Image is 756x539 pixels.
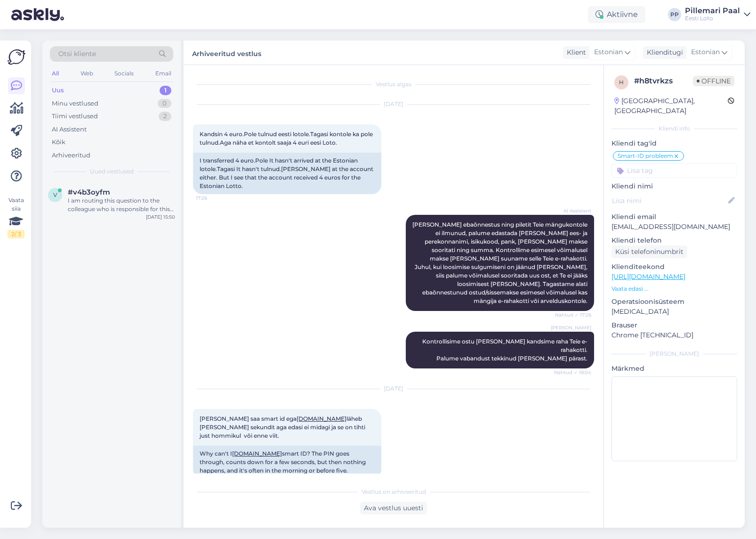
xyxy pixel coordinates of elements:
div: Vaata siia [8,196,24,238]
p: Kliendi telefon [611,236,737,245]
div: Küsi telefoninumbrit [611,245,687,258]
div: PP [668,8,681,21]
input: Lisa tag [611,163,737,178]
a: [DOMAIN_NAME] [297,415,346,422]
span: Smart-ID probleem [618,153,673,159]
div: Kõik [52,138,65,147]
div: 2 / 3 [8,230,24,238]
img: Askly Logo [8,48,25,66]
p: [MEDICAL_DATA] [611,307,737,317]
div: I transferred 4 euro.Pole It hasn't arrived at the Estonian lotole.Tagasi It hasn't tulnud.[PERSO... [193,153,381,194]
div: [DATE] 15:50 [146,213,175,220]
div: Why can't I smart ID? The PIN goes through, counts down for a few seconds, but then nothing happe... [193,446,381,479]
a: [URL][DOMAIN_NAME] [611,272,685,281]
div: Klienditugi [643,48,683,57]
div: I am routing this question to the colleague who is responsible for this topic. The reply might ta... [68,196,175,213]
span: Nähtud ✓ 17:26 [555,311,591,318]
p: Chrome [TECHNICAL_ID] [611,330,737,340]
p: Kliendi nimi [611,181,737,191]
span: Nähtud ✓ 18:04 [554,369,591,376]
input: Lisa nimi [612,196,726,206]
div: Email [153,67,173,80]
span: Vestlus on arhiveeritud [362,488,426,496]
div: [PERSON_NAME] [611,350,737,358]
div: Minu vestlused [52,99,98,108]
div: Pillemari Paal [685,7,740,15]
div: Tiimi vestlused [52,112,98,121]
p: Kliendi tag'id [611,139,737,148]
span: [PERSON_NAME] [551,324,591,331]
div: All [50,67,61,80]
span: Kandsin 4 euro.Pole tulnud eesti lotole.Tagasi kontole ka pole tulnud.Aga näha et kontolt saaja 4... [200,131,374,146]
div: Aktiivne [588,6,645,23]
span: Estonian [594,47,623,57]
div: Vestlus algas [193,80,594,89]
label: Arhiveeritud vestlus [192,46,261,59]
p: Kliendi email [611,212,737,222]
span: Kontrollisime ostu [PERSON_NAME] kandsime raha Teie e-rahakotti. Palume vabandust tekkinud [PERSO... [422,338,587,362]
span: Otsi kliente [58,49,96,59]
span: #v4b3oyfm [68,188,110,196]
div: [GEOGRAPHIC_DATA], [GEOGRAPHIC_DATA] [614,96,728,116]
span: Offline [693,76,734,86]
div: [DATE] [193,384,594,393]
span: 17:26 [196,195,231,202]
span: AI Assistent [556,207,591,214]
span: v [53,191,57,198]
div: Kliendi info [611,124,737,133]
div: AI Assistent [52,125,87,134]
p: Operatsioonisüsteem [611,297,737,307]
div: 0 [158,99,171,108]
div: 1 [160,86,171,95]
div: Socials [113,67,136,80]
span: [PERSON_NAME] saa smart id ega läheb [PERSON_NAME] sekundit aga edasi ei midagi ja se on tihti ju... [200,415,367,439]
a: [DOMAIN_NAME] [232,450,282,457]
p: Brauser [611,320,737,330]
div: Ava vestlus uuesti [360,502,427,514]
p: Vaata edasi ... [611,285,737,293]
div: 2 [159,112,171,121]
a: Pillemari PaalEesti Loto [685,7,750,22]
div: Arhiveeritud [52,151,90,160]
div: [DATE] [193,100,594,108]
div: Web [79,67,95,80]
div: Eesti Loto [685,15,740,22]
div: Klient [563,48,586,57]
span: h [619,79,624,86]
span: Uued vestlused [90,167,134,176]
span: Estonian [691,47,720,57]
div: # h8tvrkzs [634,75,693,87]
p: Klienditeekond [611,262,737,272]
span: [PERSON_NAME] ebaõnnestus ning piletit Teie mängukontole ei ilmunud, palume edastada [PERSON_NAME... [412,221,589,304]
p: [EMAIL_ADDRESS][DOMAIN_NAME] [611,222,737,232]
div: Uus [52,86,64,95]
p: Märkmed [611,364,737,374]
